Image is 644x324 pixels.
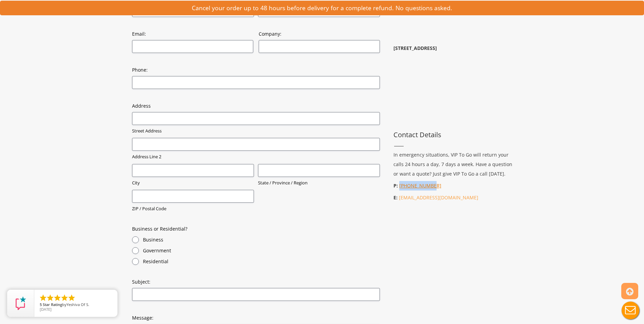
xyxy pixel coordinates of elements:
span: [DATE] [40,307,52,312]
label: Message: [132,314,380,321]
b: E: [393,194,398,201]
label: Government [143,247,380,254]
label: Street Address [132,128,380,134]
legend: Address [132,103,151,109]
span: by [40,303,112,307]
label: City [132,180,254,186]
label: Email: [132,31,253,37]
span: Yeshiva Of S. [67,302,89,307]
h3: Contact Details [393,131,516,139]
li:  [46,294,54,302]
label: State / Province / Region [258,180,380,186]
button: Live Chat [617,297,644,324]
legend: Business or Residential? [132,226,187,232]
b: P: [393,182,398,189]
span: Star Rating [43,302,62,307]
label: Phone: [132,67,380,73]
li:  [53,294,61,302]
label: Business [143,236,380,243]
label: ZIP / Postal Code [132,205,254,212]
b: [STREET_ADDRESS] [393,45,437,51]
label: Address Line 2 [132,154,380,160]
label: Company: [259,31,380,37]
p: In emergency situations, VIP To Go will return your calls 24 hours a day, 7 days a week. Have a q... [393,150,516,179]
span: 5 [40,302,42,307]
label: Residential [143,258,380,265]
li:  [68,294,76,302]
a: [PHONE_NUMBER] [399,182,441,189]
label: Subject: [132,278,380,285]
img: Review Rating [14,296,27,310]
li:  [60,294,69,302]
a: [EMAIL_ADDRESS][DOMAIN_NAME] [399,194,478,201]
li:  [39,294,47,302]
